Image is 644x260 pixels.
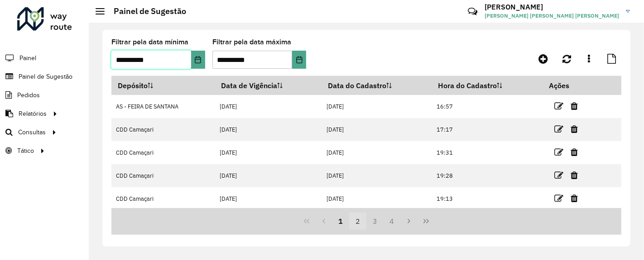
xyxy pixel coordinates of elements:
[292,51,306,69] button: Choose Date
[322,95,432,118] td: [DATE]
[485,12,619,20] span: [PERSON_NAME] [PERSON_NAME] [PERSON_NAME]
[105,6,186,16] h2: Painel de Sugestão
[17,146,34,156] span: Tático
[111,95,215,118] td: AS - FEIRA DE SANTANA
[418,213,435,230] button: Last Page
[432,118,543,141] td: 17:17
[349,213,366,230] button: 2
[18,128,46,137] span: Consultas
[111,187,215,210] td: CDD Camaçari
[111,141,215,164] td: CDD Camaçari
[485,3,619,11] h3: [PERSON_NAME]
[432,95,543,118] td: 16:57
[366,213,384,230] button: 3
[554,192,563,204] a: Editar
[571,100,578,112] a: Excluir
[215,95,322,118] td: [DATE]
[111,76,215,95] th: Depósito
[384,213,401,230] button: 4
[554,146,563,158] a: Editar
[571,123,578,135] a: Excluir
[215,76,322,95] th: Data de Vigência
[571,146,578,158] a: Excluir
[19,109,47,118] span: Relatórios
[432,76,543,95] th: Hora do Cadastro
[111,37,188,47] label: Filtrar pela data mínima
[215,187,322,210] td: [DATE]
[571,169,578,181] a: Excluir
[191,51,205,69] button: Choose Date
[215,118,322,141] td: [DATE]
[322,187,432,210] td: [DATE]
[332,213,350,230] button: 1
[463,2,482,21] a: Contato Rápido
[554,169,563,181] a: Editar
[322,164,432,187] td: [DATE]
[111,164,215,187] td: CDD Camaçari
[17,90,40,100] span: Pedidos
[19,53,36,63] span: Painel
[543,76,597,95] th: Ações
[322,76,432,95] th: Data do Cadastro
[554,123,563,135] a: Editar
[554,100,563,112] a: Editar
[571,192,578,204] a: Excluir
[111,118,215,141] td: CDD Camaçari
[400,213,418,230] button: Next Page
[322,141,432,164] td: [DATE]
[215,141,322,164] td: [DATE]
[432,141,543,164] td: 19:31
[212,37,291,47] label: Filtrar pela data máxima
[215,164,322,187] td: [DATE]
[322,118,432,141] td: [DATE]
[432,164,543,187] td: 19:28
[432,187,543,210] td: 19:13
[19,72,72,81] span: Painel de Sugestão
